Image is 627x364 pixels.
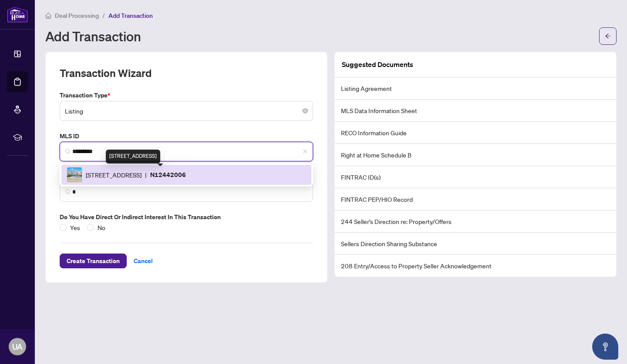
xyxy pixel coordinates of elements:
[65,103,308,119] span: Listing
[45,13,51,19] span: home
[303,108,308,114] span: close-circle
[7,7,28,23] img: logo
[45,29,141,43] h1: Add Transaction
[134,254,153,268] span: Cancel
[335,233,616,255] li: Sellers Direction Sharing Substance
[67,254,120,268] span: Create Transaction
[60,254,127,268] button: Create Transaction
[335,210,616,233] li: 244 Seller’s Direction re: Property/Offers
[60,212,313,222] label: Do you have direct or indirect interest in this transaction
[12,341,23,353] span: UA
[67,223,84,232] span: Yes
[65,149,71,154] img: search_icon
[592,334,618,360] button: Open asap
[86,170,142,180] span: [STREET_ADDRESS]
[605,33,611,39] span: arrow-left
[102,10,105,20] li: /
[94,223,109,232] span: No
[335,122,616,144] li: RECO Information Guide
[145,170,147,180] span: |
[335,100,616,122] li: MLS Data Information Sheet
[335,188,616,210] li: FINTRAC PEP/HIO Record
[335,166,616,188] li: FINTRAC ID(s)
[108,12,153,20] span: Add Transaction
[303,149,308,154] span: close
[60,66,152,80] h2: Transaction Wizard
[60,131,313,141] label: MLS ID
[65,189,71,194] img: search_icon
[55,12,99,20] span: Deal Processing
[335,255,616,277] li: 208 Entry/Access to Property Seller Acknowledgement
[335,77,616,100] li: Listing Agreement
[67,167,82,182] img: IMG-N12442006_1.jpg
[127,254,160,268] button: Cancel
[335,144,616,166] li: Right at Home Schedule B
[150,170,186,180] p: N12442006
[342,59,413,70] article: Suggested Documents
[106,150,160,164] div: [STREET_ADDRESS]
[60,90,313,100] label: Transaction Type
